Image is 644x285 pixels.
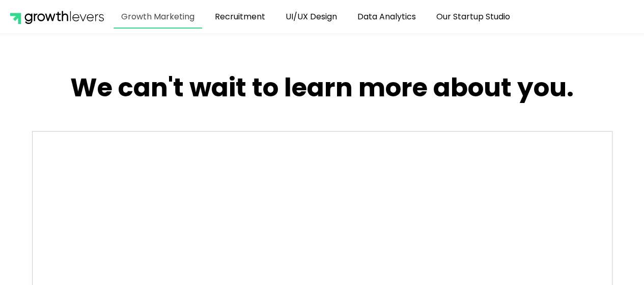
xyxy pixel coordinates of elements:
h2: We can't wait to learn more about you. [32,75,612,100]
nav: Menu [104,5,528,29]
a: Data Analytics [350,5,424,29]
a: Our Startup Studio [429,5,518,29]
a: Recruitment [207,5,273,29]
a: Growth Marketing [114,5,202,29]
a: UI/UX Design [278,5,345,29]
